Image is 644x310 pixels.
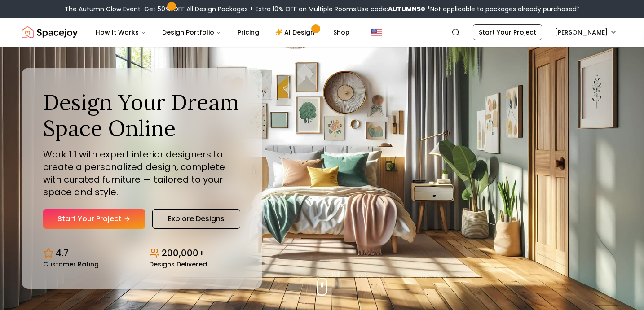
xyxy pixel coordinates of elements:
a: AI Design [268,23,324,41]
nav: Main [88,23,357,41]
nav: Global [22,18,622,47]
button: How It Works [88,23,153,41]
img: Spacejoy Logo [22,23,78,41]
img: United States [371,27,382,38]
small: Customer Rating [43,261,99,267]
small: Designs Delivered [149,261,207,267]
span: *Not applicable to packages already purchased* [425,4,580,13]
a: Start Your Project [473,24,542,40]
button: Design Portfolio [155,23,229,41]
p: 200,000+ [162,247,205,259]
p: 4.7 [56,247,69,259]
p: Work 1:1 with expert interior designers to create a personalized design, complete with curated fu... [43,148,240,198]
a: Pricing [230,23,266,41]
div: The Autumn Glow Event-Get 50% OFF All Design Packages + Extra 10% OFF on Multiple Rooms. [65,4,580,13]
a: Explore Designs [152,209,240,229]
button: [PERSON_NAME] [549,24,622,40]
a: Spacejoy [22,23,78,41]
h1: Design Your Dream Space Online [43,89,240,141]
a: Start Your Project [43,209,145,229]
b: AUTUMN50 [388,4,425,13]
div: Design stats [43,240,240,267]
span: Use code: [357,4,425,13]
a: Shop [326,23,357,41]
